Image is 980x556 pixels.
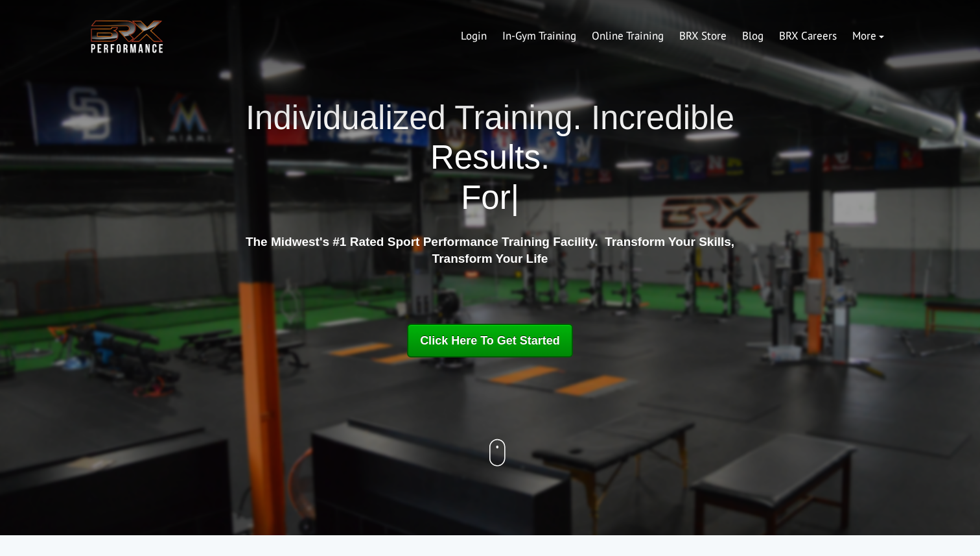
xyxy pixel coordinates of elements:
a: Login [453,21,495,52]
img: BRX Transparent Logo-2 [88,17,166,56]
div: Navigation Menu [453,21,892,52]
a: More [845,21,892,52]
a: Click Here To Get Started [407,324,573,357]
h1: Individualized Training. Incredible Results. [240,98,740,217]
span: Click Here To Get Started [420,334,560,347]
a: BRX Store [671,21,734,52]
strong: The Midwest's #1 Rated Sport Performance Training Facility. Transform Your Skills, Transform Your... [246,235,734,266]
a: Blog [734,21,771,52]
a: In-Gym Training [495,21,584,52]
a: BRX Careers [771,21,845,52]
span: For [461,179,511,216]
span: | [511,179,519,216]
a: Online Training [584,21,671,52]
